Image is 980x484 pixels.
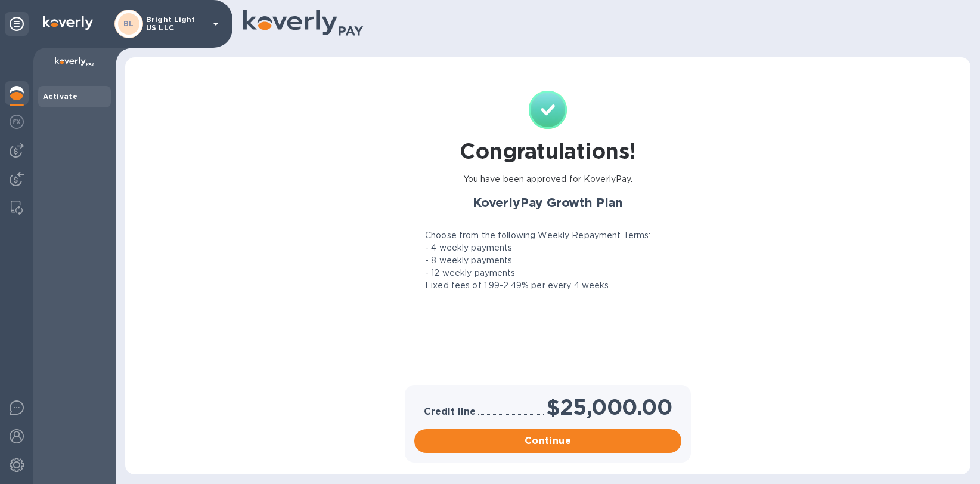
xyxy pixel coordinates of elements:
[424,434,672,448] span: Continue
[43,16,93,30] img: Logo
[43,92,77,101] b: Activate
[463,173,633,186] p: You have been approved for KoverlyPay.
[424,406,476,418] h3: Credit line
[425,254,513,267] p: - 8 weekly payments
[414,429,681,453] button: Continue
[146,16,206,32] p: Bright Light US LLC
[407,195,689,210] h2: KoverlyPay Growth Plan
[425,242,513,254] p: - 4 weekly payments
[460,138,635,164] h1: Congratulations!
[123,19,134,28] b: BL
[546,394,672,420] h1: $25,000.00
[425,267,516,279] p: - 12 weekly payments
[5,12,29,36] div: Unpin categories
[425,229,650,242] p: Choose from the following Weekly Repayment Terms:
[10,115,24,129] img: Foreign exchange
[425,279,609,292] p: Fixed fees of 1.99-2.49% per every 4 weeks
